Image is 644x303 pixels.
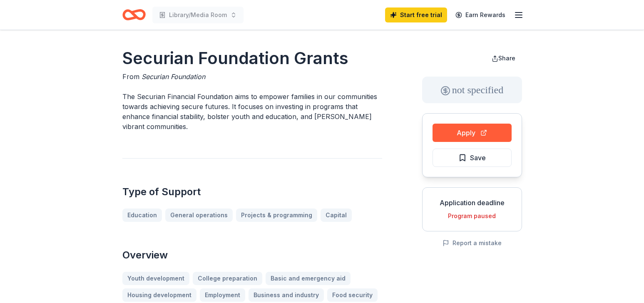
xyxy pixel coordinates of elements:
span: Securian Foundation [142,72,205,81]
button: Report a mistake [443,238,502,248]
button: Save [433,149,512,167]
a: General operations [165,209,233,222]
button: Share [485,50,522,67]
h2: Overview [122,248,382,262]
a: Projects & programming [236,209,317,222]
h1: Securian Foundation Grants [122,47,382,70]
button: Library/Media Room [152,7,244,23]
div: Program paused [429,211,515,221]
span: Share [498,55,515,62]
h2: Type of Support [122,185,382,199]
a: Start free trial [385,7,447,22]
p: The Securian Financial Foundation aims to empower families in our communities towards achieving s... [122,92,382,132]
div: not specified [422,77,522,103]
span: Library/Media Room [169,10,227,20]
a: Home [122,5,146,25]
span: Save [470,152,486,163]
a: Earn Rewards [450,7,510,22]
button: Apply [433,124,512,142]
div: From [122,72,382,82]
div: Application deadline [429,198,515,208]
a: Education [122,209,162,222]
a: Capital [321,209,352,222]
